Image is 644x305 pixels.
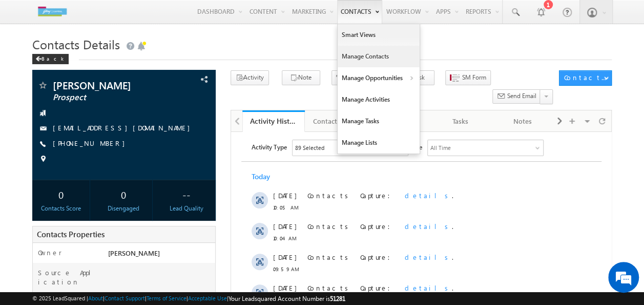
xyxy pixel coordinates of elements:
div: . [76,90,252,99]
span: Prospect [53,92,165,103]
span: Your Leadsquared Account Number is [228,295,345,302]
span: Contacts Capture: [76,213,165,222]
div: Notes [500,115,545,127]
span: Contacts Properties [37,229,105,239]
div: . [76,59,252,68]
div: Disengaged [97,204,150,213]
a: Terms of Service [147,295,186,301]
span: details [174,275,221,283]
div: -- [160,185,212,204]
span: [DATE] [42,121,65,130]
span: 09:05 AM [42,163,73,173]
span: [DATE] [42,182,65,192]
a: Manage Opportunities [338,67,420,89]
span: 51281 [330,295,345,302]
button: SM Form [445,70,491,85]
div: Contacts Actions [564,73,607,82]
span: 09:02 AM [42,225,73,234]
span: details [174,151,221,160]
span: SM Form [462,73,486,82]
span: Contacts Capture: [76,121,165,129]
div: Contacts Details [313,115,358,127]
span: Contacts Capture: [76,59,165,68]
span: Activity Type [20,8,56,23]
span: [DATE] [42,275,65,284]
span: 10:05 AM [42,71,73,80]
div: Contacts Score [35,204,87,213]
a: Contact Support [105,295,145,301]
span: Contacts Details [32,36,120,52]
button: Contacts Actions [559,70,612,86]
div: Activity History [250,116,297,126]
span: [DATE] [42,213,65,222]
span: [DATE] [42,244,65,253]
span: Contacts Capture: [76,90,165,99]
img: Custom Logo [32,3,72,21]
div: . [76,182,252,192]
a: Activity History [242,110,305,132]
a: Manage Activities [338,89,420,110]
span: details [174,182,221,191]
a: Manage Contacts [338,46,420,67]
a: About [88,295,103,301]
span: [PHONE_NUMBER] [53,139,130,149]
span: [PERSON_NAME] [108,249,160,257]
div: 0 [97,185,150,204]
li: Activity History [242,110,305,131]
span: details [174,90,221,99]
span: Contacts Capture: [76,275,165,283]
div: . [76,213,252,222]
a: Tasks [429,110,492,132]
a: Smart Views [338,24,420,46]
div: . [76,151,252,161]
span: details [174,121,221,129]
label: Owner [38,248,62,257]
button: Activity [231,70,269,85]
div: Today [20,40,54,49]
span: Send Email [507,91,536,101]
span: 09:02 AM [42,256,73,265]
div: Back [32,54,69,64]
span: details [174,59,221,68]
span: details [174,244,221,253]
span: [DATE] [42,59,65,68]
span: Time [177,8,191,23]
span: [PERSON_NAME] [53,80,165,90]
span: © 2025 LeadSquared | | | | | [32,294,345,303]
span: Contacts Capture: [76,151,165,160]
button: Opportunity [331,70,382,85]
span: details [174,213,221,222]
div: . [76,121,252,130]
a: Manage Lists [338,132,420,154]
div: 0 [35,185,87,204]
a: Notes [492,110,554,132]
div: All Time [199,11,220,21]
a: Contacts Details [305,110,367,132]
span: 09:05 AM [42,194,73,203]
div: . [76,275,252,284]
div: Lead Quality [160,204,212,213]
div: Tasks [438,115,483,127]
div: Sales Activity,BL - Business Loan,FL - Flexible Loan,FT - Flexi Loan Balance Transfer,HL - Home L... [61,8,177,24]
a: Manage Tasks [338,110,420,132]
a: [EMAIL_ADDRESS][DOMAIN_NAME] [53,123,195,132]
span: 09:59 AM [42,132,73,142]
span: Contacts Capture: [76,244,165,253]
label: Source Application [38,268,99,287]
a: Back [32,53,74,62]
div: 89 Selected [64,11,93,21]
span: Contacts Capture: [76,182,165,191]
li: Contacts Details [305,110,367,131]
span: 10:04 AM [42,102,73,111]
div: . [76,244,252,253]
button: Send Email [492,89,541,104]
span: 08:59 AM [42,287,73,296]
span: [DATE] [42,90,65,99]
span: [DATE] [42,151,65,161]
button: Note [282,70,320,85]
a: Acceptable Use [188,295,227,301]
